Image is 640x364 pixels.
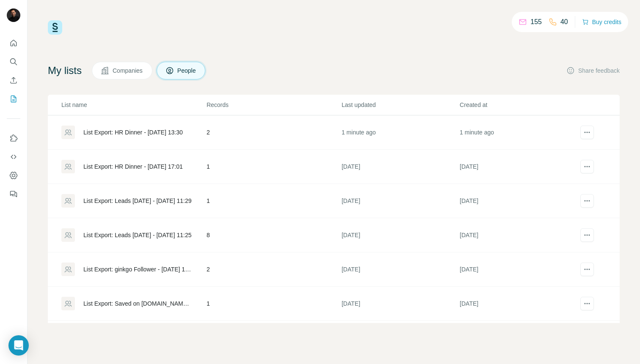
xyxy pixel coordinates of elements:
[206,184,341,218] td: 1
[580,194,594,208] button: actions
[206,321,341,355] td: 22
[459,184,577,218] td: [DATE]
[206,115,341,150] td: 2
[460,101,577,109] p: Created at
[48,64,82,77] h4: My lists
[83,299,192,308] div: List Export: Saved on [DOMAIN_NAME] - [DATE] 16:04
[48,20,62,35] img: Surfe Logo
[341,184,459,218] td: [DATE]
[206,218,341,252] td: 8
[83,231,191,239] div: List Export: Leads [DATE] - [DATE] 11:25
[177,66,197,75] span: People
[341,321,459,355] td: [DATE]
[582,16,621,28] button: Buy credits
[459,218,577,252] td: [DATE]
[459,115,577,150] td: 1 minute ago
[342,101,459,109] p: Last updated
[341,287,459,321] td: [DATE]
[341,218,459,252] td: [DATE]
[566,66,620,75] button: Share feedback
[459,321,577,355] td: [DATE]
[83,162,183,171] div: List Export: HR Dinner - [DATE] 17:01
[341,150,459,184] td: [DATE]
[7,36,20,51] button: Quick start
[7,186,20,202] button: Feedback
[580,263,594,276] button: actions
[459,287,577,321] td: [DATE]
[7,54,20,69] button: Search
[7,91,20,107] button: My lists
[83,128,183,137] div: List Export: HR Dinner - [DATE] 13:30
[560,17,568,27] p: 40
[7,73,20,88] button: Enrich CSV
[580,126,594,139] button: actions
[61,101,206,109] p: List name
[207,101,341,109] p: Records
[7,149,20,164] button: Use Surfe API
[7,8,20,22] img: Avatar
[83,197,191,205] div: List Export: Leads [DATE] - [DATE] 11:29
[459,150,577,184] td: [DATE]
[83,265,192,274] div: List Export: ginkgo Follower - [DATE] 16:38
[7,168,20,183] button: Dashboard
[580,160,594,173] button: actions
[580,228,594,242] button: actions
[113,66,143,75] span: Companies
[341,252,459,287] td: [DATE]
[530,17,542,27] p: 155
[7,131,20,146] button: Use Surfe on LinkedIn
[206,150,341,184] td: 1
[459,252,577,287] td: [DATE]
[341,115,459,150] td: 1 minute ago
[206,287,341,321] td: 1
[206,252,341,287] td: 2
[580,297,594,310] button: actions
[8,335,29,356] div: Open Intercom Messenger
